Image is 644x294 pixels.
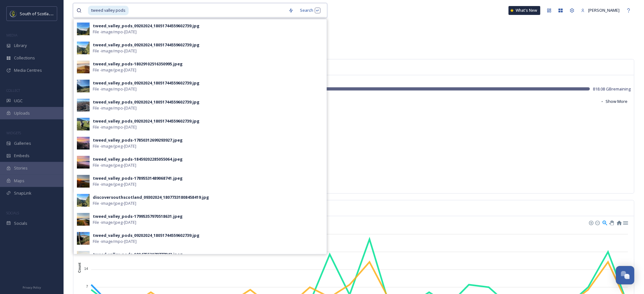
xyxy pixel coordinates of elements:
div: Selection Zoom [602,220,607,225]
div: Panning [609,221,613,224]
span: 818.08 GB remaining [593,86,631,92]
img: 7e4f2ff0-9e14-4b98-911e-9144e415bcd6.jpg [77,80,90,92]
div: tweed_valley_pods_09202024_18051744559602739.jpg [93,232,200,238]
text: Count [78,263,81,273]
div: tweed_valley_pods-17850312699293927.jpeg [93,137,183,143]
span: Privacy Policy [23,285,41,290]
a: [PERSON_NAME] [578,4,623,17]
img: 750b75e2-f2ac-4b88-b5f3-515bd2268745.jpg [77,156,90,169]
span: File - image/mpo - [DATE] [93,238,137,244]
button: Open Chat [616,266,634,284]
img: e9d6fd8a-27cc-4e06-b954-29d5e440e942.jpg [77,23,90,35]
img: 2cfbd02b-4455-4afe-887b-c61ca2ea7561.jpg [77,137,90,150]
div: discoversouthscotland_09302024_18077331808458419.jpg [93,194,209,200]
img: images.jpeg [10,10,17,17]
span: File - image/jpeg - [DATE] [93,67,136,73]
span: File - image/mpo - [DATE] [93,48,137,54]
span: South of Scotland Destination Alliance [20,10,92,17]
span: Embeds [14,153,30,159]
img: bc862e3a-501c-4cc8-a21f-103c1e292bd5.jpg [77,194,90,207]
span: Stories [14,165,28,171]
img: 662da3fd-b781-45e1-b014-80de204df4cf.jpg [77,99,90,111]
img: c8a7ab6e-620c-4a43-ad70-7f50953819da.jpg [77,61,90,73]
span: Socials [14,220,27,226]
div: Zoom In [589,220,593,225]
div: tweed_valley_pods-18047553079777942.jpeg [93,251,183,257]
div: tweed_valley_pods_09202024_18051744559602739.jpg [93,80,200,86]
a: Privacy Policy [23,283,41,291]
span: tweed valley pods [88,6,129,15]
span: File - image/jpeg - [DATE] [93,219,136,225]
tspan: 14 [84,267,88,271]
div: tweed_valley_pods-18029102516350995.jpeg [93,61,183,67]
span: File - image/jpeg - [DATE] [93,200,136,206]
div: Reset Zoom [616,220,622,225]
span: WIDGETS [6,130,21,135]
img: 3080294f-6592-4a8d-bde7-fc2ffeae0452.jpg [77,175,90,188]
span: File - image/mpo - [DATE] [93,124,137,130]
span: File - image/mpo - [DATE] [93,86,137,92]
span: Collections [14,55,35,61]
img: 451b2287-c3e3-495a-91cd-5f2288e4c449.jpg [77,232,90,245]
span: Uploads [14,110,30,116]
span: SOCIALS [6,210,19,215]
span: Media Centres [14,67,42,73]
span: File - image/mpo - [DATE] [93,29,137,35]
button: Show More [597,95,631,108]
span: File - image/jpeg - [DATE] [93,162,136,168]
span: File - image/mpo - [DATE] [93,105,137,111]
div: Search [297,4,324,17]
img: 74ab35ea-4b49-4d72-92eb-2a81765d5b7e.jpg [77,42,90,54]
span: File - image/jpeg - [DATE] [93,181,136,187]
div: tweed_valley_pods_09202024_18051744559602739.jpg [93,99,200,105]
a: What's New [509,6,540,15]
span: Maps [14,178,24,184]
img: 18a18a75-1f64-4854-b004-bd896acc6260.jpg [77,213,90,226]
span: MEDIA [6,33,17,37]
div: Menu [623,220,628,225]
div: tweed_valley_pods-17895531489068741.jpeg [93,175,183,181]
img: d7cda2eb-2293-4f34-a20d-ce066c9b5436.jpg [77,118,90,130]
span: UGC [14,98,23,104]
span: COLLECT [6,88,20,93]
tspan: 7 [86,284,88,288]
div: Zoom Out [595,220,600,225]
div: tweed_valley_pods_09202024_18051744559602739.jpg [93,118,200,124]
div: tweed_valley_pods_09202024_18051744559602739.jpg [93,42,200,48]
div: tweed_valley_pods-18459202285055064.jpeg [93,156,183,162]
span: File - image/jpeg - [DATE] [93,143,136,149]
span: SnapLink [14,190,31,196]
span: Library [14,43,27,49]
img: 227e16fe-1a9d-43d5-892a-81fa3d1df228.jpg [77,251,90,264]
span: [PERSON_NAME] [588,7,620,13]
span: Galleries [14,140,31,146]
div: tweed_valley_pods_09202024_18051744559602739.jpg [93,23,200,29]
div: tweed_valley_pods-17995357970518631.jpeg [93,213,183,219]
